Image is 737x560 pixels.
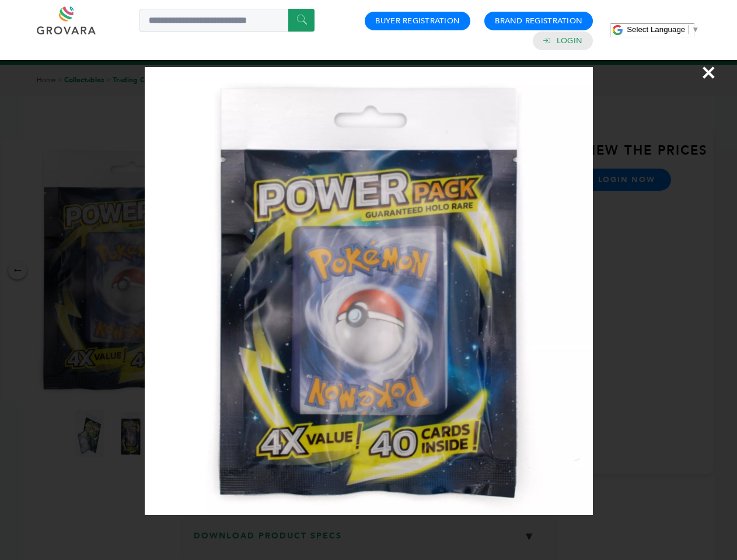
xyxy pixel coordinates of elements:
a: Select Language​ [627,25,699,34]
img: Image Preview [145,67,593,515]
a: Buyer Registration [375,16,460,26]
span: × [701,56,717,89]
input: Search a product or brand... [139,9,315,32]
span: ​ [688,25,689,34]
span: Select Language [627,25,685,34]
a: Login [557,36,582,46]
span: ▼ [691,25,699,34]
a: Brand Registration [495,16,582,26]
